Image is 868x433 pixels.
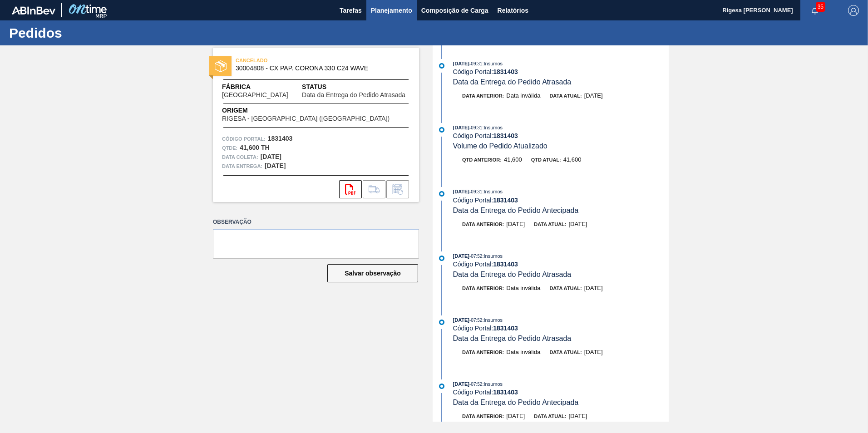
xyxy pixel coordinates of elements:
span: [DATE] [506,221,525,227]
img: atual [439,63,444,69]
span: Data anterior: [462,349,504,355]
span: Qtd anterior: [462,157,502,162]
span: Data entrega: [222,162,262,171]
strong: 1831403 [493,68,518,75]
span: Volume do Pedido Atualizado [453,142,547,150]
span: [DATE] [453,381,469,387]
div: Abrir arquivo PDF [339,180,362,198]
span: Data atual: [549,349,582,355]
span: Data anterior: [462,285,504,291]
span: Data anterior: [462,221,504,227]
span: [DATE] [584,349,603,355]
span: Origem [222,106,410,115]
span: Data anterior: [462,413,504,419]
span: [DATE] [506,413,525,419]
span: - 07:52 [469,318,482,323]
img: atual [439,256,444,261]
span: : Insumos [482,189,503,194]
strong: 1831403 [493,132,518,139]
h1: Pedidos [9,28,170,38]
strong: [DATE] [265,162,286,169]
span: Código Portal: [222,134,266,143]
span: Qtd atual: [531,157,561,162]
span: Data inválida [506,92,540,99]
span: Data da Entrega do Pedido Atrasada [453,78,572,86]
img: atual [439,127,444,133]
span: 41,600 [563,156,582,163]
img: atual [439,320,444,325]
span: - 07:52 [469,254,482,259]
span: Data atual: [549,93,582,98]
img: TNhmsLtSVTkK8tSr43FrP2fwEKptu5GPRR3wAAAABJRU5ErkJggg== [12,6,55,15]
span: - 07:52 [469,382,482,387]
span: - 09:31 [469,189,482,194]
span: Status [302,82,410,92]
span: [DATE] [584,285,603,291]
span: Data da Entrega do Pedido Atrasada [302,92,405,98]
div: Código Portal: [453,325,669,332]
label: Observação [213,216,419,229]
span: [DATE] [453,253,469,259]
span: [DATE] [453,61,469,66]
span: Data atual: [534,413,566,419]
span: Data inválida [506,285,540,291]
span: Data da Entrega do Pedido Antecipada [453,399,579,406]
div: Código Portal: [453,261,669,268]
span: 41,600 [504,156,522,163]
span: : Insumos [482,317,503,323]
div: Informar alteração no pedido [386,180,409,198]
span: : Insumos [482,125,503,130]
span: : Insumos [482,253,503,259]
span: [DATE] [453,317,469,323]
strong: 1831403 [493,261,518,268]
button: Notificações [800,4,829,17]
span: [DATE] [584,92,603,99]
span: Data atual: [534,221,566,227]
span: Relatórios [498,5,528,16]
span: [DATE] [453,125,469,130]
strong: 1831403 [493,389,518,396]
span: Fábrica [222,82,302,92]
span: Qtde : [222,143,237,153]
strong: 1831403 [493,325,518,332]
span: - 09:31 [469,61,482,66]
div: Ir para Composição de Carga [363,180,385,198]
strong: 41,600 TH [240,144,269,151]
span: Data coleta: [222,153,258,162]
span: Data da Entrega do Pedido Atrasada [453,271,572,278]
span: - 09:31 [469,125,482,130]
strong: [DATE] [261,153,281,160]
span: Data da Entrega do Pedido Antecipada [453,207,579,214]
span: Tarefas [340,5,362,16]
span: CANCELADO [236,56,363,65]
span: [GEOGRAPHIC_DATA] [222,92,288,98]
div: Código Portal: [453,197,669,204]
img: atual [439,384,444,389]
strong: 1831403 [493,197,518,204]
strong: 1831403 [268,135,293,142]
span: [DATE] [568,221,587,227]
span: [DATE] [568,413,587,419]
div: Código Portal: [453,68,669,75]
span: [DATE] [453,189,469,194]
span: Data da Entrega do Pedido Atrasada [453,335,572,342]
span: Data anterior: [462,93,504,98]
span: Data inválida [506,349,540,355]
span: 35 [816,2,825,12]
div: Código Portal: [453,389,669,396]
span: Composição de Carga [421,5,488,16]
img: Logout [848,5,859,16]
span: Data atual: [549,285,582,291]
img: atual [439,191,444,197]
span: 30004808 - CX PAP. CORONA 330 C24 WAVE [236,65,400,72]
span: RIGESA - [GEOGRAPHIC_DATA] ([GEOGRAPHIC_DATA]) [222,115,390,122]
span: Planejamento [371,5,412,16]
span: : Insumos [482,381,503,387]
button: Salvar observação [327,264,418,282]
span: : Insumos [482,61,503,66]
div: Código Portal: [453,132,669,139]
img: status [215,60,227,72]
